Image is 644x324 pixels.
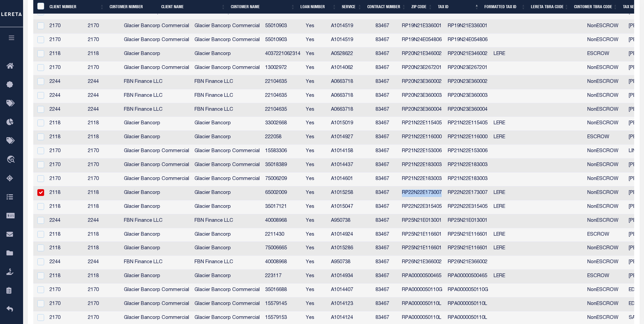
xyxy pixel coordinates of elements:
[328,34,373,48] td: A1014519
[585,173,626,186] td: NonESCROW
[303,20,328,34] td: Yes
[491,270,535,284] td: LERE
[85,242,121,256] td: 2118
[303,228,328,242] td: Yes
[262,214,303,228] td: 40008968
[85,145,121,159] td: 2170
[262,284,303,298] td: 35016688
[121,75,192,89] td: FBN Finance LLC
[328,173,373,186] td: A1014601
[491,131,535,145] td: LERE
[445,20,491,34] td: RP19N21E336001
[585,145,626,159] td: NonESCROW
[303,298,328,311] td: Yes
[262,89,303,103] td: 22104635
[399,103,445,117] td: RP20N23E360004
[373,103,399,117] td: 83467
[585,159,626,173] td: NonESCROW
[303,256,328,270] td: Yes
[328,228,373,242] td: A1014924
[303,159,328,173] td: Yes
[399,186,445,200] td: RP22N22E173007
[585,256,626,270] td: NonESCROW
[262,48,303,61] td: 4037221062314
[262,75,303,89] td: 22104635
[85,103,121,117] td: 2244
[303,117,328,131] td: Yes
[303,48,328,61] td: Yes
[399,228,445,242] td: RP25N21E116601
[399,117,445,131] td: RP21N22E115405
[399,159,445,173] td: RP21N22E183003
[121,131,192,145] td: Glacier Bancorp
[373,131,399,145] td: 83467
[47,34,85,48] td: 2170
[192,284,262,298] td: Glacier Bancorp Commercial
[445,298,491,311] td: RPA0000050110L
[585,75,626,89] td: NonESCROW
[121,34,192,48] td: Glacier Bancorp Commercial
[399,200,445,214] td: RP22N22E315405
[47,48,85,61] td: 2118
[192,89,262,103] td: FBN Finance LLC
[445,214,491,228] td: RP25N21E013001
[47,145,85,159] td: 2170
[85,256,121,270] td: 2244
[121,145,192,159] td: Glacier Bancorp Commercial
[85,89,121,103] td: 2244
[262,256,303,270] td: 40008968
[328,298,373,311] td: A1014123
[328,117,373,131] td: A1015019
[262,242,303,256] td: 75006665
[373,228,399,242] td: 83467
[328,159,373,173] td: A1014437
[47,61,85,75] td: 2170
[192,242,262,256] td: Glacier Bancorp
[262,131,303,145] td: 222058
[328,214,373,228] td: A950738
[585,214,626,228] td: NonESCROW
[47,186,85,200] td: 2118
[47,75,85,89] td: 2244
[373,256,399,270] td: 83467
[47,228,85,242] td: 2118
[445,284,491,298] td: RPA0000050110G
[121,48,192,61] td: Glacier Bancorp
[585,117,626,131] td: NonESCROW
[373,89,399,103] td: 83467
[6,156,17,164] i: travel_explore
[121,298,192,311] td: Glacier Bancorp Commercial
[47,200,85,214] td: 2118
[373,270,399,284] td: 83467
[585,20,626,34] td: NonESCROW
[445,256,491,270] td: RP26N21E366002
[445,117,491,131] td: RP21N22E115405
[585,61,626,75] td: NonESCROW
[585,48,626,61] td: ESCROW
[445,242,491,256] td: RP25N21E116601
[328,200,373,214] td: A1015047
[399,131,445,145] td: RP21N22E116000
[192,75,262,89] td: FBN Finance LLC
[262,173,303,186] td: 75006209
[585,131,626,145] td: ESCROW
[47,89,85,103] td: 2244
[328,75,373,89] td: A0663718
[192,186,262,200] td: Glacier Bancorp
[85,75,121,89] td: 2244
[303,214,328,228] td: Yes
[328,131,373,145] td: A1014927
[262,159,303,173] td: 35018389
[192,145,262,159] td: Glacier Bancorp Commercial
[192,159,262,173] td: Glacier Bancorp Commercial
[585,89,626,103] td: NonESCROW
[303,284,328,298] td: Yes
[262,103,303,117] td: 22104635
[585,186,626,200] td: NonESCROW
[445,131,491,145] td: RP21N22E116000
[85,48,121,61] td: 2118
[192,131,262,145] td: Glacier Bancorp
[491,48,535,61] td: LERE
[192,173,262,186] td: Glacier Bancorp Commercial
[47,242,85,256] td: 2118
